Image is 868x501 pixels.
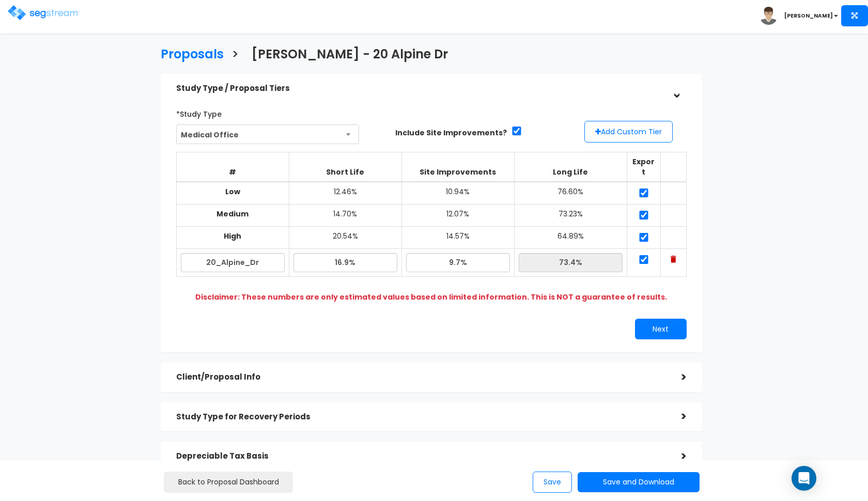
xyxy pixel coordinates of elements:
span: Medical Office [176,124,360,144]
img: Trash Icon [671,256,676,263]
a: Back to Proposal Dashboard [164,472,293,493]
label: Include Site Improvements? [395,128,507,138]
td: 12.07% [401,205,514,227]
div: > [666,369,687,385]
th: # [176,152,289,182]
button: Save and Download [578,472,700,492]
h5: Study Type / Proposal Tiers [176,84,666,93]
button: Next [635,319,687,339]
b: Low [225,186,240,197]
a: [PERSON_NAME] - 20 Alpine Dr [244,37,448,69]
h5: Client/Proposal Info [176,373,666,382]
div: > [666,448,687,464]
img: logo.png [8,5,80,20]
td: 10.94% [401,182,514,205]
b: Medium [216,209,249,219]
a: Proposals [153,37,224,69]
label: *Study Type [176,105,222,119]
b: Disclaimer: These numbers are only estimated values based on limited information. This is NOT a g... [195,292,667,302]
td: 76.60% [514,182,627,205]
th: Export [627,152,660,182]
div: > [668,78,684,99]
td: 64.89% [514,227,627,249]
td: 14.70% [289,205,401,227]
h3: > [231,48,239,64]
button: Add Custom Tier [584,121,673,143]
b: High [224,231,241,241]
h5: Study Type for Recovery Periods [176,413,666,421]
h5: Depreciable Tax Basis [176,452,666,461]
th: Short Life [289,152,401,182]
td: 20.54% [289,227,401,249]
button: Save [533,472,572,493]
img: avatar.png [760,7,778,25]
div: Open Intercom Messenger [792,466,816,491]
td: 12.46% [289,182,401,205]
h3: [PERSON_NAME] - 20 Alpine Dr [252,48,448,64]
td: 14.57% [401,227,514,249]
th: Long Life [514,152,627,182]
div: > [666,409,687,425]
b: [PERSON_NAME] [784,12,833,20]
span: Medical Office [177,125,359,145]
th: Site Improvements [401,152,514,182]
td: 73.23% [514,205,627,227]
h3: Proposals [161,48,224,64]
